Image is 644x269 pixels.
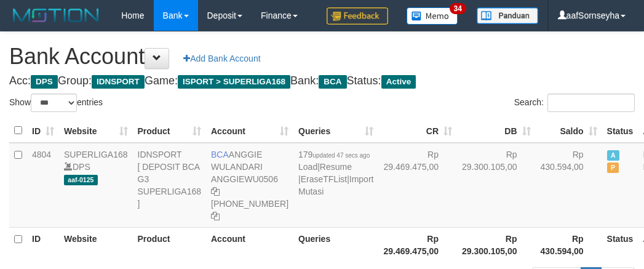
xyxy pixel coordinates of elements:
[607,150,619,161] span: Active
[133,227,207,262] th: Product
[206,143,293,228] td: ANGGIE WULANDARI [PHONE_NUMBER]
[27,119,59,143] th: ID: activate to sort column ascending
[607,163,619,173] span: Paused
[9,75,635,87] h4: Acc: Group: Game: Bank: Status:
[9,6,103,25] img: MOTION_logo.png
[457,227,536,262] th: Rp 29.300.105,00
[536,227,602,262] th: Rp 430.594,00
[298,150,373,196] span: | | |
[514,94,635,112] label: Search:
[211,187,220,196] a: Copy ANGGIEWU0506 to clipboard
[31,75,58,89] span: DPS
[211,150,229,159] span: BCA
[59,119,133,143] th: Website: activate to sort column ascending
[64,175,98,185] span: aaf-0125
[27,227,59,262] th: ID
[457,143,536,228] td: Rp 29.300.105,00
[602,227,638,262] th: Status
[602,119,638,143] th: Status
[319,75,346,89] span: BCA
[9,44,635,69] h1: Bank Account
[206,227,293,262] th: Account
[59,143,133,228] td: DPS
[9,94,103,112] label: Show entries
[175,48,268,69] a: Add Bank Account
[92,75,145,89] span: IDNSPORT
[536,119,602,143] th: Saldo: activate to sort column ascending
[293,227,378,262] th: Queries
[133,119,207,143] th: Product: activate to sort column ascending
[378,119,457,143] th: CR: activate to sort column ascending
[211,174,278,184] a: ANGGIEWU0506
[211,211,220,221] a: Copy 4062213373 to clipboard
[178,75,290,89] span: ISPORT > SUPERLIGA168
[301,174,347,184] a: EraseTFList
[206,119,293,143] th: Account: activate to sort column ascending
[293,119,378,143] th: Queries: activate to sort column ascending
[298,174,373,196] a: Import Mutasi
[477,7,538,24] img: panduan.png
[298,150,370,159] span: 179
[27,143,59,228] td: 4804
[320,162,352,172] a: Resume
[450,3,466,14] span: 34
[59,227,133,262] th: Website
[378,227,457,262] th: Rp 29.469.475,00
[298,162,317,172] a: Load
[312,152,370,159] span: updated 47 secs ago
[536,143,602,228] td: Rp 430.594,00
[327,7,388,25] img: Feedback.jpg
[407,7,458,25] img: Button%20Memo.svg
[381,75,416,89] span: Active
[31,94,77,112] select: Showentries
[378,143,457,228] td: Rp 29.469.475,00
[133,143,207,228] td: IDNSPORT [ DEPOSIT BCA G3 SUPERLIGA168 ]
[64,150,128,159] a: SUPERLIGA168
[547,94,635,112] input: Search:
[457,119,536,143] th: DB: activate to sort column ascending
